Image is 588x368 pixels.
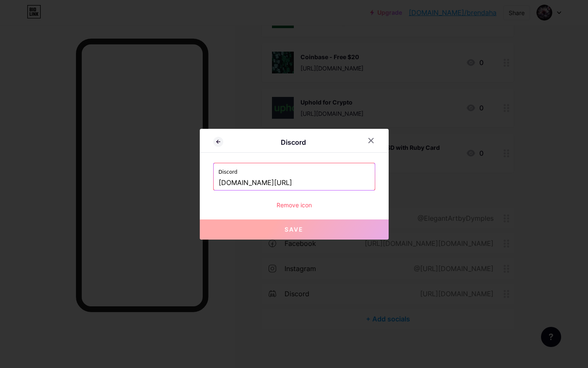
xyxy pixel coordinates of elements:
span: Save [285,226,303,233]
input: https://discord.com/invite/username [219,176,370,190]
div: Discord [223,137,363,147]
div: Remove icon [213,201,375,209]
label: Discord [219,163,370,176]
button: Save [200,219,389,240]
